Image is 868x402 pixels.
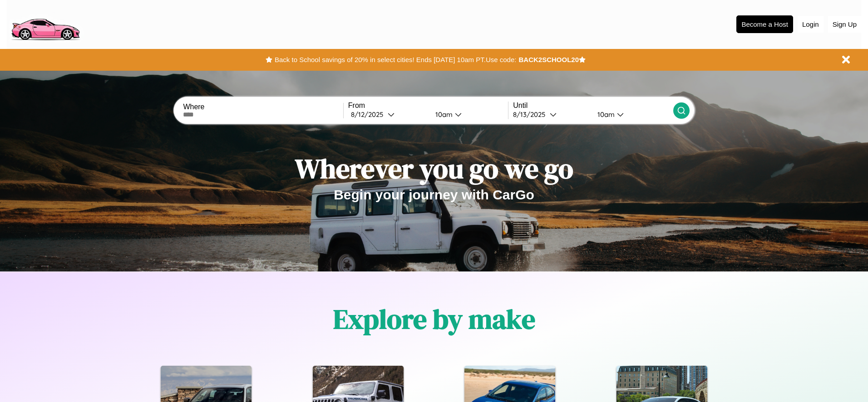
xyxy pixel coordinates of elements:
button: 10am [428,110,508,119]
div: 10am [593,110,617,119]
div: 8 / 13 / 2025 [513,110,550,119]
div: 10am [431,110,455,119]
h1: Explore by make [333,300,535,338]
button: Become a Host [736,15,793,33]
div: 8 / 12 / 2025 [351,110,388,119]
b: BACK2SCHOOL20 [518,56,579,63]
label: Where [183,103,343,111]
button: Back to School savings of 20% in select cities! Ends [DATE] 10am PT.Use code: [272,53,518,66]
button: 8/12/2025 [348,110,428,119]
label: Until [513,102,673,110]
button: Sign Up [828,16,861,33]
button: Login [798,16,824,33]
img: logo [7,5,84,43]
button: 10am [590,110,673,119]
label: From [348,102,508,110]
